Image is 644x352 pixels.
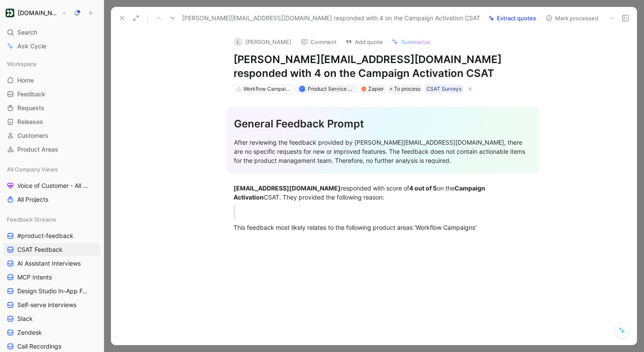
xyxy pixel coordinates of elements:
span: Summarize [401,38,430,46]
div: CSAT Surveys [426,85,461,93]
span: All Company Views [7,165,58,174]
a: Voice of Customer - All Areas [3,179,100,192]
span: Requests [17,104,44,112]
div: To process [388,85,422,93]
div: P [300,86,304,91]
div: Feedback Streams [3,213,100,226]
a: Releases [3,115,100,128]
a: Feedback [3,88,100,101]
span: [PERSON_NAME][EMAIL_ADDRESS][DOMAIN_NAME] responded with 4 on the Campaign Activation CSAT [182,13,480,23]
a: Ask Cycle [3,40,100,53]
strong: [EMAIL_ADDRESS][DOMAIN_NAME] [234,184,341,192]
span: Self-serve interviews [17,301,76,309]
strong: 4 out of 5 [409,184,437,192]
span: Call Recordings [17,342,61,351]
div: All Company Views [3,163,100,176]
span: MCP Intents [17,273,52,282]
span: Slack [17,314,33,323]
a: Design Studio In-App Feedback [3,285,100,298]
a: CSAT Feedback [3,243,100,256]
a: All Projects [3,193,100,206]
span: CSAT Feedback [17,245,63,254]
a: AI Assistant Interviews [3,257,100,270]
div: Workflow Campaigns [243,85,292,93]
div: L [234,38,243,46]
span: Product Service Account [308,86,368,92]
span: Feedback Streams [7,215,56,224]
div: Workspace [3,57,100,70]
div: Search [3,26,100,39]
span: To process [394,85,420,93]
button: Add quote [341,36,387,48]
div: General Feedback Prompt [234,116,532,132]
h1: [DOMAIN_NAME] [18,9,58,17]
a: Slack [3,312,100,325]
a: #product-feedback [3,229,100,242]
span: All Projects [17,195,48,204]
a: Home [3,74,100,87]
button: Mark processed [542,12,602,24]
span: Voice of Customer - All Areas [17,181,89,190]
a: Zendesk [3,326,100,339]
span: AI Assistant Interviews [17,259,81,268]
div: After reviewing the feedback provided by [PERSON_NAME][EMAIL_ADDRESS][DOMAIN_NAME], there are no ... [234,138,532,165]
div: This feedback most likely relates to the following product areas 'Workflow Campaigns' [234,223,532,232]
a: Self-serve interviews [3,298,100,311]
button: L[PERSON_NAME] [230,35,295,48]
h1: [PERSON_NAME][EMAIL_ADDRESS][DOMAIN_NAME] responded with 4 on the Campaign Activation CSAT [234,53,532,80]
span: #product-feedback [17,231,73,240]
button: Extract quotes [485,12,540,24]
span: Ask Cycle [17,41,46,51]
span: Home [17,76,34,85]
span: Design Studio In-App Feedback [17,287,90,295]
a: Requests [3,101,100,114]
a: MCP Intents [3,271,100,284]
div: All Company ViewsVoice of Customer - All AreasAll Projects [3,163,100,206]
span: Zendesk [17,328,42,337]
span: Feedback [17,90,45,98]
span: Product Areas [17,145,58,154]
a: Product Areas [3,143,100,156]
img: Customer.io [6,9,14,17]
span: Customers [17,131,48,140]
button: Summarize [388,36,434,48]
button: Comment [297,36,341,48]
span: Workspace [7,60,37,68]
span: Search [17,27,37,38]
a: Customers [3,129,100,142]
div: responded with score of on the CSAT. They provided the following reason: [234,184,532,202]
div: Zapier [368,85,384,93]
button: Customer.io[DOMAIN_NAME] [3,7,69,19]
span: Releases [17,117,43,126]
